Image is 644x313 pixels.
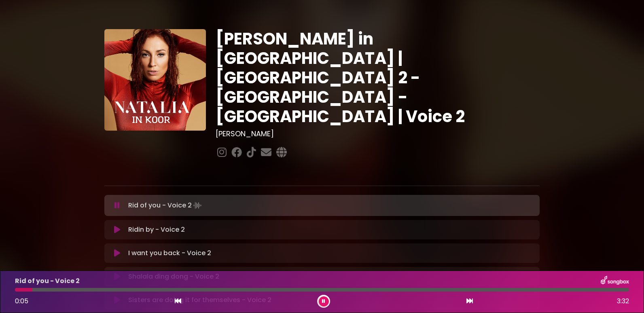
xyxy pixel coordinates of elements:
[192,200,203,211] img: waveform4.gif
[15,296,28,306] span: 0:05
[104,29,206,131] img: YTVS25JmS9CLUqXqkEhs
[601,276,629,286] img: songbox-logo-white.png
[128,248,211,258] p: I want you back - Voice 2
[216,129,540,138] h3: [PERSON_NAME]
[128,225,185,235] p: Ridin by - Voice 2
[128,200,203,211] p: Rid of you - Voice 2
[216,29,540,126] h1: [PERSON_NAME] in [GEOGRAPHIC_DATA] | [GEOGRAPHIC_DATA] 2 - [GEOGRAPHIC_DATA] - [GEOGRAPHIC_DATA] ...
[15,276,80,286] p: Rid of you - Voice 2
[617,296,629,306] span: 3:32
